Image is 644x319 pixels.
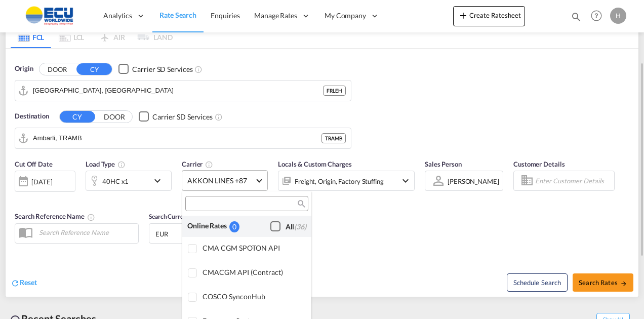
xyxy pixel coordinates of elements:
[286,222,306,232] div: All
[203,244,303,252] div: CMA CGM SPOTON API
[297,200,304,208] md-icon: icon-magnify
[270,221,306,231] md-checkbox: Checkbox No Ink
[187,221,229,231] div: Online Rates
[294,222,306,231] span: (36)
[229,221,239,232] div: 0
[203,268,303,276] div: CMACGM API (Contract)
[203,292,303,301] div: COSCO SynconHub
